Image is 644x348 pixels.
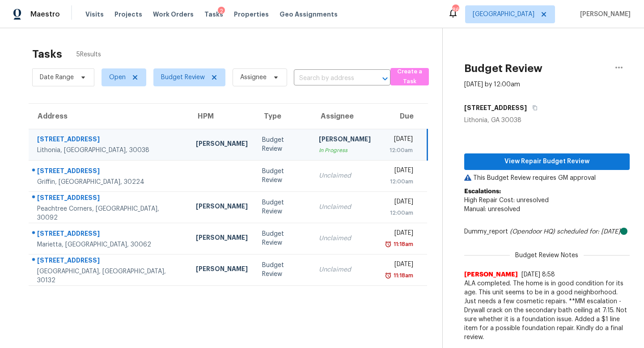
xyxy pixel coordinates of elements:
[32,50,62,59] h2: Tasks
[37,267,182,285] div: [GEOGRAPHIC_DATA], [GEOGRAPHIC_DATA], 30132
[40,73,74,82] span: Date Range
[464,64,542,73] h2: Budget Review
[510,229,555,235] i: (Opendoor HQ)
[30,10,60,19] span: Maestro
[319,234,371,243] div: Unclaimed
[557,229,620,235] i: scheduled for: [DATE]
[262,198,305,216] div: Budget Review
[262,167,305,185] div: Budget Review
[234,10,269,19] span: Properties
[196,233,248,244] div: [PERSON_NAME]
[471,156,623,167] span: View Repair Budget Review
[153,10,194,19] span: Work Orders
[392,271,413,280] div: 11:18am
[385,260,413,271] div: [DATE]
[37,256,182,267] div: [STREET_ADDRESS]
[262,136,305,153] div: Budget Review
[280,10,338,19] span: Geo Assignments
[196,202,248,213] div: [PERSON_NAME]
[527,100,539,116] button: Copy Address
[464,227,630,236] div: Dummy_report
[576,10,631,19] span: [PERSON_NAME]
[395,67,424,87] span: Create a Task
[161,73,205,82] span: Budget Review
[240,73,267,82] span: Assignee
[385,208,413,217] div: 12:00am
[521,272,555,278] span: [DATE] 8:58
[464,80,520,89] div: [DATE] by 12:00am
[464,116,630,125] div: Lithonia, GA 30038
[319,265,371,274] div: Unclaimed
[255,104,312,129] th: Type
[37,166,182,178] div: [STREET_ADDRESS]
[85,10,104,19] span: Visits
[385,197,413,208] div: [DATE]
[114,10,142,19] span: Projects
[319,171,371,180] div: Unclaimed
[189,104,255,129] th: HPM
[204,11,223,17] span: Tasks
[392,240,413,249] div: 11:18am
[37,240,182,249] div: Marietta, [GEOGRAPHIC_DATA], 30062
[452,5,458,14] div: 86
[464,174,630,182] p: This Budget Review requires GM approval
[385,240,392,249] img: Overdue Alarm Icon
[29,104,189,129] th: Address
[464,188,501,195] b: Escalations:
[319,135,371,146] div: [PERSON_NAME]
[385,166,413,177] div: [DATE]
[196,139,248,150] div: [PERSON_NAME]
[319,203,371,212] div: Unclaimed
[196,264,248,276] div: [PERSON_NAME]
[385,135,413,146] div: [DATE]
[109,73,126,82] span: Open
[464,279,630,342] span: ALA completed. The home is in good condition for its age. This unit seems to be in a good neighbo...
[385,146,413,155] div: 12:00am
[262,229,305,247] div: Budget Review
[319,146,371,155] div: In Progress
[37,229,182,240] div: [STREET_ADDRESS]
[464,270,518,279] span: [PERSON_NAME]
[76,50,101,59] span: 5 Results
[385,229,413,240] div: [DATE]
[378,104,427,129] th: Due
[312,104,378,129] th: Assignee
[379,72,391,85] button: Open
[385,177,413,186] div: 12:00am
[37,204,182,222] div: Peachtree Corners, [GEOGRAPHIC_DATA], 30092
[37,193,182,204] div: [STREET_ADDRESS]
[464,206,520,212] span: Manual: unresolved
[464,153,630,170] button: View Repair Budget Review
[473,10,534,19] span: [GEOGRAPHIC_DATA]
[37,146,182,155] div: Lithonia, [GEOGRAPHIC_DATA], 30038
[464,197,549,204] span: High Repair Cost: unresolved
[262,261,305,279] div: Budget Review
[510,251,584,260] span: Budget Review Notes
[390,68,429,85] button: Create a Task
[218,7,225,16] div: 2
[294,72,365,85] input: Search by address
[37,178,182,187] div: Griffin, [GEOGRAPHIC_DATA], 30224
[37,135,182,146] div: [STREET_ADDRESS]
[385,271,392,280] img: Overdue Alarm Icon
[464,103,527,112] h5: [STREET_ADDRESS]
